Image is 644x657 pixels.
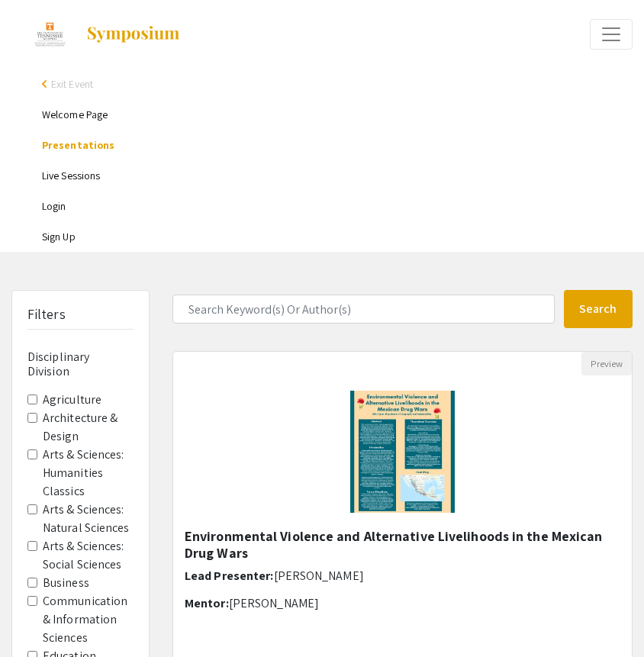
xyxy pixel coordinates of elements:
button: Search [564,290,633,328]
button: Preview [581,352,632,375]
label: Communication & Information Sciences [43,592,134,647]
div: arrow_back_ios [42,79,51,89]
iframe: Chat [11,588,65,646]
a: Discovery Day 2024 [11,15,181,53]
img: <p><strong style="color: rgb(2, 103, 121);">Environmental Violence and Alternative Livelihoods in... [335,375,470,528]
label: Arts & Sciences: Humanities Classics [43,446,134,501]
a: Sign Up [42,230,76,243]
span: Mentor: [185,595,229,611]
span: [PERSON_NAME] [274,568,364,584]
label: Agriculture [43,391,101,409]
img: Discovery Day 2024 [30,15,70,53]
h6: Disciplinary Division [27,349,134,378]
h5: Environmental Violence and Alternative Livelihoods in the Mexican Drug Wars [185,528,620,561]
img: Symposium by ForagerOne [85,25,181,43]
span: [PERSON_NAME] [229,595,319,611]
label: Business [43,574,89,592]
h6: Lead Presenter: [185,568,620,583]
label: Arts & Sciences: Natural Sciences [43,501,134,537]
a: Live Sessions [42,169,100,182]
input: Search Keyword(s) Or Author(s) [172,295,555,324]
a: Welcome Page [42,108,108,121]
span: Exit Event [51,77,93,91]
a: Login [42,199,66,213]
a: Presentations [42,138,114,152]
label: Architecture & Design [43,409,134,446]
label: Arts & Sciences: Social Sciences [43,537,134,574]
button: Expand or Collapse Menu [590,19,633,50]
h5: Filters [27,306,66,323]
